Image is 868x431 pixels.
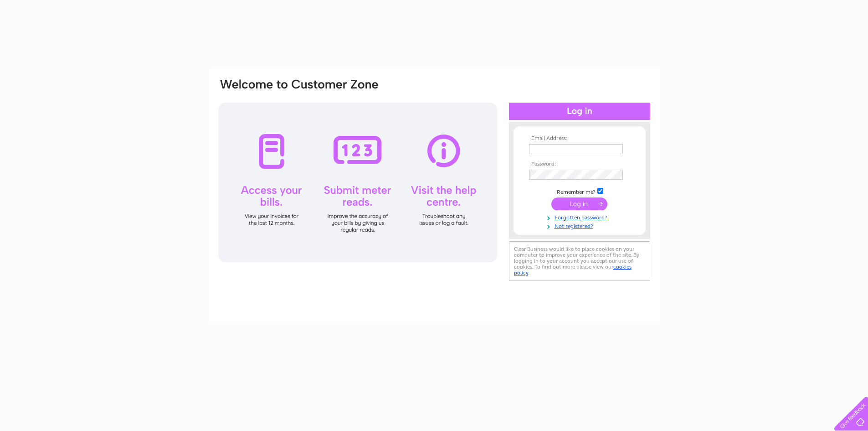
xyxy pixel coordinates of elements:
[527,161,632,167] th: Password:
[529,213,632,221] a: Forgotten password?
[509,241,650,281] div: Clear Business would like to place cookies on your computer to improve your experience of the sit...
[551,197,607,210] input: Submit
[514,264,632,276] a: cookies policy
[527,187,632,196] td: Remember me?
[529,221,632,230] a: Not registered?
[527,135,632,142] th: Email Address:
